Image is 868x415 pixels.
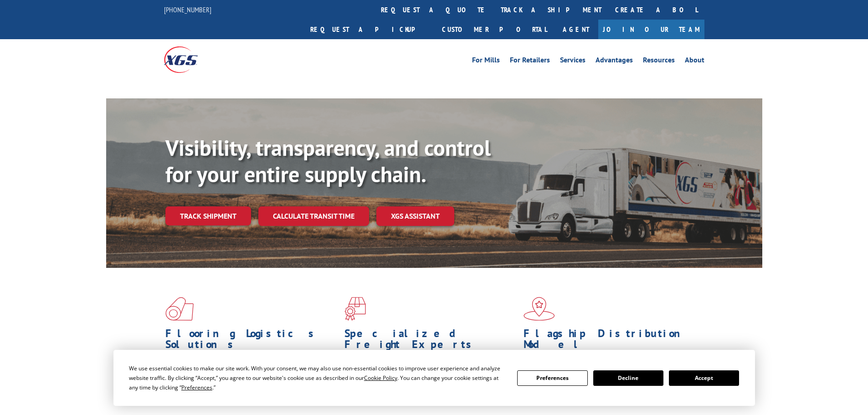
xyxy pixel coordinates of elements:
[435,20,554,39] a: Customer Portal
[596,56,633,67] a: Advantages
[165,206,251,225] a: Track shipment
[165,133,491,188] b: Visibility, transparency, and control for your entire supply chain.
[113,350,755,406] div: Cookie Consent Prompt
[560,56,586,67] a: Services
[524,328,696,354] h1: Flagship Distribution Model
[510,56,550,67] a: For Retailers
[129,364,506,392] div: We use essential cookies to make our site work. With your consent, we may also use non-essential ...
[669,370,739,386] button: Accept
[344,297,366,321] img: xgs-icon-focused-on-flooring-red
[517,370,587,386] button: Preferences
[376,206,454,226] a: XGS ASSISTANT
[258,206,369,226] a: Calculate transit time
[685,56,704,67] a: About
[643,56,675,67] a: Resources
[181,384,212,391] span: Preferences
[164,5,211,14] a: [PHONE_NUMBER]
[303,20,435,39] a: Request a pickup
[472,56,500,67] a: For Mills
[598,20,704,39] a: Join Our Team
[524,297,555,321] img: xgs-icon-flagship-distribution-model-red
[364,374,397,382] span: Cookie Policy
[165,297,194,321] img: xgs-icon-total-supply-chain-intelligence-red
[593,370,663,386] button: Decline
[554,20,598,39] a: Agent
[165,328,338,354] h1: Flooring Logistics Solutions
[344,328,517,354] h1: Specialized Freight Experts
